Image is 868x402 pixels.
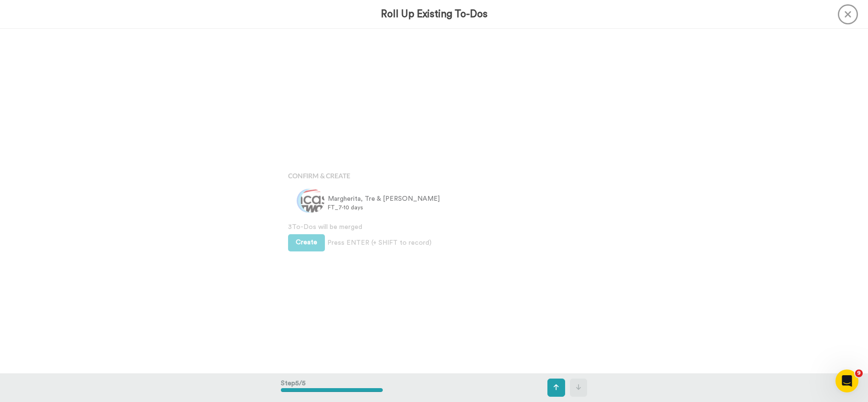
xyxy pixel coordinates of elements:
[328,204,440,211] span: FT_7-10 days
[288,234,325,251] button: Create
[288,172,580,179] h4: Confirm & Create
[381,9,488,20] h3: Roll Up Existing To-Dos
[288,222,580,232] span: 3 To-Dos will be merged
[281,374,383,402] div: Step 5 / 5
[297,189,321,213] img: b.png
[835,369,858,392] iframe: Intercom live chat
[296,239,317,246] span: Create
[327,238,432,248] span: Press ENTER (+ SHIFT to record)
[298,189,322,213] img: tm.png
[855,369,863,377] span: 9
[328,194,440,204] span: Margherita, Tre & [PERSON_NAME]
[300,189,324,213] img: 59e6bacb-61b0-46d5-8895-9e1d185bd8d8.png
